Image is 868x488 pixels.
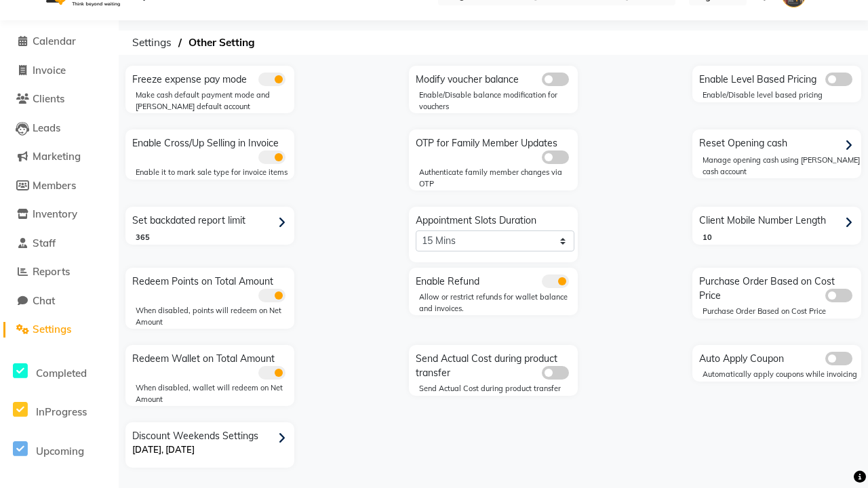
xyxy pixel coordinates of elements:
span: Leads [33,121,60,134]
span: Staff [33,237,56,249]
span: Calendar [33,35,76,47]
span: Inventory [33,207,77,220]
a: Leads [3,121,115,136]
span: Chat [33,294,55,307]
span: Clients [33,92,64,105]
div: Discount Weekends Settings [129,426,294,468]
div: Authenticate family member changes via OTP [419,167,578,189]
div: Redeem Points on Total Amount [129,271,294,302]
a: Chat [3,293,115,309]
div: Make cash default payment mode and [PERSON_NAME] default account [136,89,294,112]
div: Enable/Disable level based pricing [703,89,861,101]
a: Clients [3,91,115,107]
span: Completed [36,367,87,380]
div: Redeem Wallet on Total Amount [129,348,294,380]
div: Auto Apply Coupon [696,348,861,366]
div: Enable Cross/Up Selling in Invoice [129,133,294,164]
div: When disabled, wallet will redeem on Net Amount [136,382,294,405]
div: Allow or restrict refunds for wallet balance and invoices. [419,291,578,314]
div: Enable it to mark sale type for invoice items [136,167,294,178]
div: 10 [703,232,861,243]
span: Other Setting [182,30,262,55]
span: InProgress [36,405,87,418]
div: Client Mobile Number Length [696,210,861,232]
a: Settings [3,322,115,338]
div: Send Actual Cost during product transfer [412,348,578,380]
div: Automatically apply coupons while invoicing [703,369,861,380]
a: Staff [3,236,115,251]
span: Settings [125,30,178,55]
div: Appointment Slots Duration [412,210,578,251]
div: Purchase Order Based on Cost Price [696,271,861,303]
a: Reports [3,264,115,280]
div: Purchase Order Based on Cost Price [703,306,861,317]
a: Members [3,178,115,194]
div: Enable/Disable balance modification for vouchers [419,89,578,112]
div: Reset Opening cash [696,133,861,155]
div: Send Actual Cost during product transfer [419,383,578,394]
a: Invoice [3,63,115,79]
span: Settings [33,323,71,335]
div: Freeze expense pay mode [129,69,294,87]
span: Reports [33,265,70,278]
a: Inventory [3,207,115,222]
div: 365 [136,232,294,243]
div: Set backdated report limit [129,210,294,232]
span: Upcoming [36,445,84,457]
div: Modify voucher balance [412,69,578,87]
span: Invoice [33,64,66,77]
a: Marketing [3,149,115,165]
div: OTP for Family Member Updates [412,133,578,164]
div: When disabled, points will redeem on Net Amount [136,305,294,327]
a: Calendar [3,34,115,49]
div: Enable Refund [412,271,578,289]
span: Marketing [33,150,81,163]
div: Enable Level Based Pricing [696,69,861,87]
span: Members [33,179,76,192]
div: Manage opening cash using [PERSON_NAME] cash account [703,155,861,177]
p: [DATE], [DATE] [132,443,291,457]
